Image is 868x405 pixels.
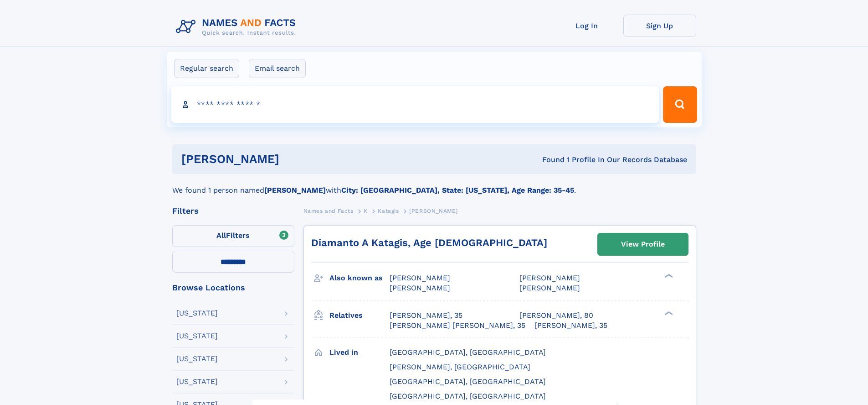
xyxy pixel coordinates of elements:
[390,274,450,282] span: [PERSON_NAME]
[519,274,580,282] span: [PERSON_NAME]
[264,186,326,195] b: [PERSON_NAME]
[249,59,306,78] label: Email search
[171,86,659,123] input: search input
[172,15,303,39] img: Logo Names and Facts
[364,205,368,216] a: K
[303,205,354,216] a: Names and Facts
[390,284,450,292] span: [PERSON_NAME]
[216,231,226,240] span: All
[176,355,218,363] div: [US_STATE]
[329,270,390,286] h3: Also known as
[621,234,665,255] div: View Profile
[623,15,696,37] a: Sign Up
[341,186,574,195] b: City: [GEOGRAPHIC_DATA], State: [US_STATE], Age Range: 35-45
[176,378,218,385] div: [US_STATE]
[390,310,462,321] a: [PERSON_NAME], 35
[329,345,390,360] h3: Lived in
[364,208,368,214] span: K
[390,321,525,331] a: [PERSON_NAME] [PERSON_NAME], 35
[172,225,294,247] label: Filters
[390,363,530,371] span: [PERSON_NAME], [GEOGRAPHIC_DATA]
[409,208,458,214] span: [PERSON_NAME]
[519,310,593,321] a: [PERSON_NAME], 80
[663,273,673,279] div: ❯
[329,308,390,323] h3: Relatives
[519,284,580,292] span: [PERSON_NAME]
[172,174,696,196] div: We found 1 person named with .
[390,392,546,400] span: [GEOGRAPHIC_DATA], [GEOGRAPHIC_DATA]
[378,208,399,214] span: Katagis
[390,348,546,357] span: [GEOGRAPHIC_DATA], [GEOGRAPHIC_DATA]
[550,15,623,37] a: Log In
[311,237,547,248] a: Diamanto A Katagis, Age [DEMOGRAPHIC_DATA]
[663,310,673,316] div: ❯
[174,59,239,78] label: Regular search
[176,332,218,340] div: [US_STATE]
[534,321,607,331] a: [PERSON_NAME], 35
[411,155,687,165] div: Found 1 Profile In Our Records Database
[378,205,399,216] a: Katagis
[663,86,697,123] button: Search Button
[598,233,688,255] a: View Profile
[172,207,294,215] div: Filters
[390,377,546,386] span: [GEOGRAPHIC_DATA], [GEOGRAPHIC_DATA]
[172,284,294,292] div: Browse Locations
[176,310,218,317] div: [US_STATE]
[181,153,411,165] h1: [PERSON_NAME]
